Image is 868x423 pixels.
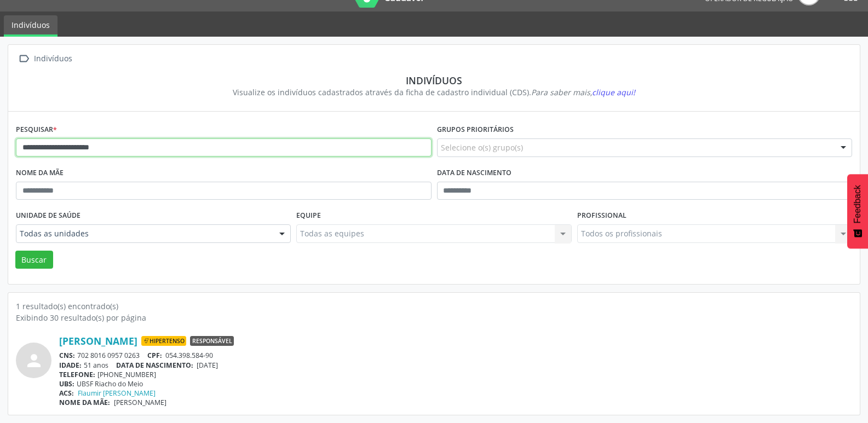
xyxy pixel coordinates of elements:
[16,165,64,182] label: Nome da mãe
[853,185,863,223] span: Feedback
[296,207,321,224] label: Equipe
[16,300,852,312] div: 1 resultado(s) encontrado(s)
[78,389,156,398] a: Flaumir [PERSON_NAME]
[577,207,626,224] label: Profissional
[59,370,852,379] div: [PHONE_NUMBER]
[190,336,234,346] span: Responsável
[59,370,95,379] span: TELEFONE:
[437,121,514,138] label: Grupos prioritários
[59,351,852,360] div: 702 8016 0957 0263
[441,142,523,153] span: Selecione o(s) grupo(s)
[592,87,635,97] span: clique aqui!
[114,398,166,407] span: [PERSON_NAME]
[16,51,32,67] i: 
[437,165,511,182] label: Data de nascimento
[24,74,844,86] div: Indivíduos
[59,389,74,398] span: ACS:
[165,351,213,360] span: 054.398.584-90
[147,351,162,360] span: CPF:
[59,398,110,407] span: NOME DA MÃE:
[16,207,81,224] label: Unidade de saúde
[24,351,44,370] i: person
[847,174,868,248] button: Feedback - Mostrar pesquisa
[197,361,218,370] span: [DATE]
[59,335,137,347] a: [PERSON_NAME]
[20,228,268,239] span: Todas as unidades
[116,361,193,370] span: DATA DE NASCIMENTO:
[59,361,852,370] div: 51 anos
[141,336,186,346] span: Hipertenso
[4,15,58,37] a: Indivíduos
[531,87,635,97] i: Para saber mais,
[59,351,75,360] span: CNS:
[59,379,852,389] div: UBSF Riacho do Meio
[15,251,53,269] button: Buscar
[16,121,57,138] label: Pesquisar
[59,379,74,389] span: UBS:
[32,51,74,67] div: Indivíduos
[24,86,844,98] div: Visualize os indivíduos cadastrados através da ficha de cadastro individual (CDS).
[59,361,82,370] span: IDADE:
[16,312,852,323] div: Exibindo 30 resultado(s) por página
[16,51,74,67] a:  Indivíduos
